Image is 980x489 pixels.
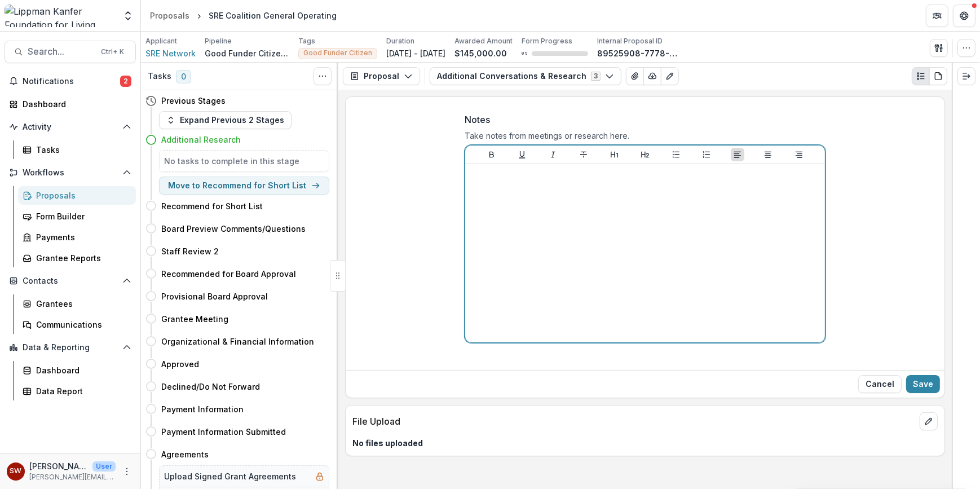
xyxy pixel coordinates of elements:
h4: Provisional Board Approval [161,290,268,302]
button: Toggle View Cancelled Tasks [314,67,332,85]
button: PDF view [929,67,947,85]
h4: Agreements [161,448,209,460]
div: Payments [36,231,127,243]
p: [PERSON_NAME] [29,460,88,472]
p: [PERSON_NAME][EMAIL_ADDRESS][DOMAIN_NAME] [29,472,116,482]
h4: Payment Information [161,403,244,415]
nav: breadcrumb [145,7,341,24]
a: SRE Network [145,47,196,59]
span: Search... [28,46,94,57]
button: Save [906,375,940,393]
div: Form Builder [36,210,127,222]
h4: Payment Information Submitted [161,426,286,438]
button: Notifications2 [5,72,136,90]
button: Partners [926,5,948,27]
button: Close [858,375,902,393]
h3: Tasks [148,72,171,81]
span: Activity [23,122,118,132]
button: Heading 1 [608,148,621,161]
div: SRE Coalition General Operating [209,10,337,21]
button: Edit as form [661,67,679,85]
button: Expand Previous 2 Stages [159,111,292,129]
a: Grantees [18,294,136,313]
button: Open Activity [5,118,136,136]
h5: Upload Signed Grant Agreements [164,470,296,482]
button: Open Contacts [5,272,136,290]
h4: Recommend for Short List [161,200,263,212]
h4: Declined/Do Not Forward [161,381,260,393]
div: Samantha Carlin Willis [10,468,22,475]
span: 0 [176,70,191,83]
button: Ordered List [700,148,713,161]
button: Strike [577,148,590,161]
button: Plaintext view [912,67,930,85]
a: Dashboard [5,95,136,113]
div: Dashboard [23,98,127,110]
button: Bullet List [669,148,683,161]
h4: Previous Stages [161,95,226,107]
h5: No tasks to complete in this stage [164,155,324,167]
button: Heading 2 [638,148,652,161]
a: Communications [18,315,136,334]
button: edit [920,412,938,430]
span: Contacts [23,276,118,286]
button: Open Workflows [5,164,136,182]
h4: Approved [161,358,199,370]
div: Ctrl + K [99,46,126,58]
p: Pipeline [205,36,232,46]
a: Grantee Reports [18,249,136,267]
div: Grantees [36,298,127,310]
p: Tags [298,36,315,46]
button: Additional Conversations & Research3 [430,67,621,85]
div: Proposals [150,10,189,21]
h4: Recommended for Board Approval [161,268,296,280]
p: [DATE] - [DATE] [386,47,445,59]
button: Expand right [957,67,975,85]
button: Align Left [731,148,744,161]
button: Bold [485,148,498,161]
button: Proposal [343,67,420,85]
a: Data Report [18,382,136,400]
a: Proposals [145,7,194,24]
div: Grantee Reports [36,252,127,264]
p: Duration [386,36,414,46]
a: Form Builder [18,207,136,226]
p: User [92,461,116,472]
p: Internal Proposal ID [597,36,663,46]
p: Form Progress [522,36,572,46]
p: No files uploaded [352,437,938,449]
button: Align Right [792,148,806,161]
p: File Upload [352,415,915,428]
h4: Organizational & Financial Information [161,336,314,347]
div: Data Report [36,385,127,397]
button: Get Help [953,5,975,27]
p: 89525908-7778-47ba-ada0-b2a4ae94de7e [597,47,682,59]
a: Proposals [18,186,136,205]
span: Good Funder Citizen [303,49,372,57]
h4: Additional Research [161,134,241,146]
h4: Board Preview Comments/Questions [161,223,306,235]
h4: Staff Review 2 [161,245,219,257]
p: $145,000.00 [454,47,507,59]
button: Underline [515,148,529,161]
div: Take notes from meetings or research here. [465,131,826,145]
p: Awarded Amount [454,36,513,46]
div: Proposals [36,190,127,201]
span: Data & Reporting [23,343,118,353]
a: Dashboard [18,361,136,380]
button: More [120,465,134,478]
img: Lippman Kanfer Foundation for Living Torah logo [5,5,116,27]
button: Open Data & Reporting [5,338,136,356]
div: Communications [36,319,127,331]
div: Tasks [36,144,127,156]
span: Notifications [23,77,120,86]
button: Search... [5,41,136,63]
span: Workflows [23,168,118,178]
p: Applicant [145,36,177,46]
button: Move to Recommend for Short List [159,177,329,195]
p: 0 % [522,50,527,58]
a: Payments [18,228,136,246]
button: View Attached Files [626,67,644,85]
a: Tasks [18,140,136,159]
